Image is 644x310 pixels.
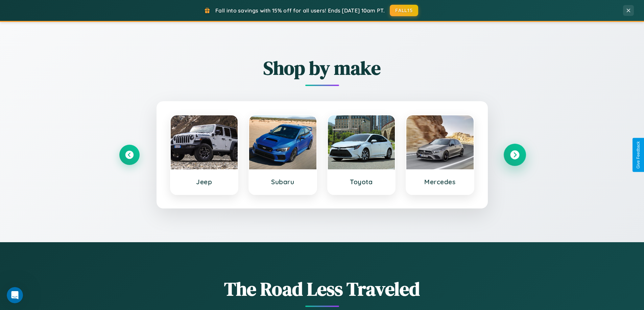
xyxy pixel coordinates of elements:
[7,287,23,303] iframe: Intercom live chat
[390,5,418,16] button: FALL15
[256,178,310,186] h3: Subaru
[215,7,385,14] span: Fall into savings with 15% off for all users! Ends [DATE] 10am PT.
[636,141,641,169] div: Give Feedback
[413,178,467,186] h3: Mercedes
[335,178,388,186] h3: Toyota
[119,276,525,302] h1: The Road Less Traveled
[177,178,231,186] h3: Jeep
[119,55,525,81] h2: Shop by make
